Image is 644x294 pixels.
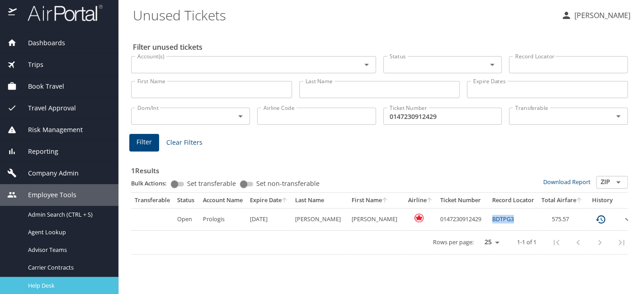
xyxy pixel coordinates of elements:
[133,40,630,54] h2: Filter unused tickets
[433,239,474,245] p: Rows per page:
[538,208,586,230] td: 575.57
[133,1,554,29] h1: Unused Tickets
[17,147,58,156] span: Reporting
[382,198,388,204] button: sort
[234,110,247,123] button: Open
[17,60,43,70] span: Trips
[572,10,630,21] p: [PERSON_NAME]
[360,58,373,71] button: Open
[166,137,202,148] span: Clear Filters
[246,208,291,230] td: [DATE]
[291,208,348,230] td: [PERSON_NAME]
[131,160,628,176] h3: 1 Results
[28,246,108,254] span: Advisor Teams
[7,209,96,220] a: Admin Search (CTRL + S)
[17,81,64,91] span: Book Travel
[576,198,583,204] button: sort
[427,198,433,204] button: sort
[163,134,206,151] button: Clear Filters
[256,180,320,187] span: Set non-transferable
[28,263,108,272] span: Carrier Contracts
[282,198,288,204] button: sort
[136,137,152,148] span: Filter
[131,179,174,187] p: Bulk Actions:
[437,193,489,208] th: Ticket Number
[246,193,291,208] th: Expire Date
[538,193,586,208] th: Total Airfare
[517,239,536,245] p: 1-1 of 1
[28,210,93,219] span: Admin Search (CTRL + S)
[437,208,489,230] td: 0147230912429
[28,281,108,290] span: Help Desk
[17,168,79,178] span: Company Admin
[17,190,76,200] span: Employee Tools
[622,214,633,225] button: expand row
[492,215,514,223] a: BDTPG3
[348,208,404,230] td: [PERSON_NAME]
[486,58,498,71] button: Open
[129,134,159,152] button: Filter
[291,193,348,208] th: Last Name
[543,178,591,186] a: Download Report
[8,4,18,22] img: icon-airportal.png
[28,228,108,237] span: Agent Lookup
[489,193,538,208] th: Record Locator
[477,236,503,249] select: rows per page
[18,4,103,22] img: airportal-logo.png
[612,110,625,123] button: Open
[17,38,65,48] span: Dashboards
[199,193,246,208] th: Account Name
[174,193,199,208] th: Status
[17,125,83,135] span: Risk Management
[187,180,236,187] span: Set transferable
[414,213,423,223] img: Air Canada
[404,193,437,208] th: Airline
[131,193,640,255] table: custom pagination table
[557,7,634,24] button: [PERSON_NAME]
[135,196,170,204] div: Transferable
[586,193,619,208] th: History
[612,176,625,189] button: Open
[174,208,199,230] td: Open
[348,193,404,208] th: First Name
[199,208,246,230] td: Prologis
[17,103,76,113] span: Travel Approval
